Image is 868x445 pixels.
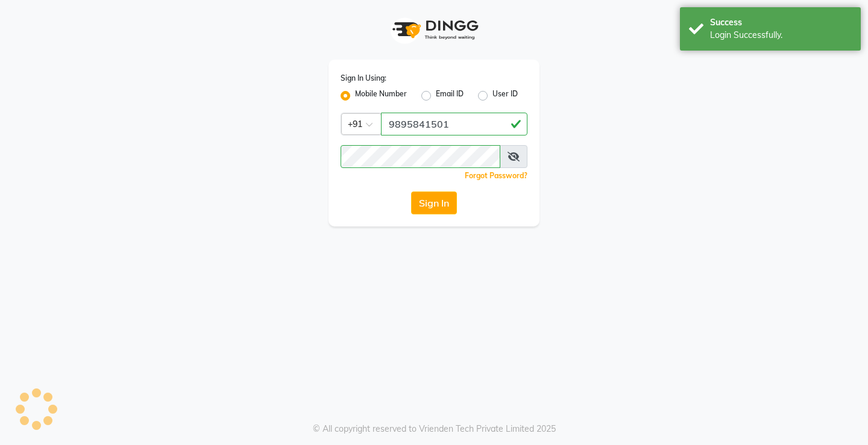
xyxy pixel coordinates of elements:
input: Username [341,145,500,168]
div: Login Successfully. [710,29,852,42]
label: Mobile Number [355,89,407,103]
label: Email ID [436,89,464,103]
div: Success [710,16,852,29]
a: Forgot Password? [465,171,527,180]
label: User ID [492,89,518,103]
input: Username [381,113,527,135]
img: logo1.svg [386,12,482,48]
button: Sign In [411,191,457,214]
label: Sign In Using: [341,73,386,84]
